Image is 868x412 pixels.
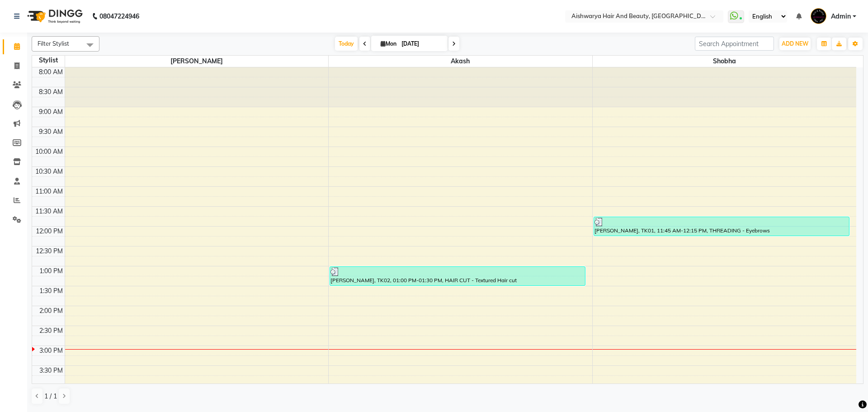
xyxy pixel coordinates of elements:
div: 10:30 AM [33,167,65,176]
div: 10:00 AM [33,147,65,156]
div: 9:00 AM [37,107,65,117]
button: ADD NEW [779,38,811,50]
div: 9:30 AM [37,127,65,137]
div: 11:00 AM [33,187,65,196]
span: Today [335,37,358,51]
div: [PERSON_NAME], TK02, 01:00 PM-01:30 PM, HAIR CUT - Textured Hair cut [330,267,585,285]
span: ADD NEW [782,40,808,47]
div: 2:00 PM [38,306,65,316]
div: [PERSON_NAME], TK01, 11:45 AM-12:15 PM, THREADING - Eyebrows [594,217,849,236]
span: Mon [378,40,399,47]
span: [PERSON_NAME] [65,56,329,67]
img: logo [23,4,85,29]
div: 12:30 PM [34,246,65,256]
div: 12:00 PM [34,227,65,236]
b: 08047224946 [99,4,139,29]
div: 3:30 PM [38,366,65,375]
img: Admin [811,8,826,24]
div: 3:00 PM [38,346,65,355]
div: 2:30 PM [38,326,65,336]
span: Filter Stylist [38,40,69,47]
input: 2025-09-01 [399,37,444,51]
span: 1 / 1 [44,392,57,401]
div: 1:00 PM [38,266,65,276]
div: 8:30 AM [37,87,65,97]
span: Admin [831,12,851,21]
div: 8:00 AM [37,67,65,77]
div: 1:30 PM [38,286,65,296]
input: Search Appointment [695,37,774,51]
span: Akash [329,56,592,67]
div: 11:30 AM [33,207,65,216]
span: Shobha [593,56,856,67]
div: Stylist [32,56,65,65]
